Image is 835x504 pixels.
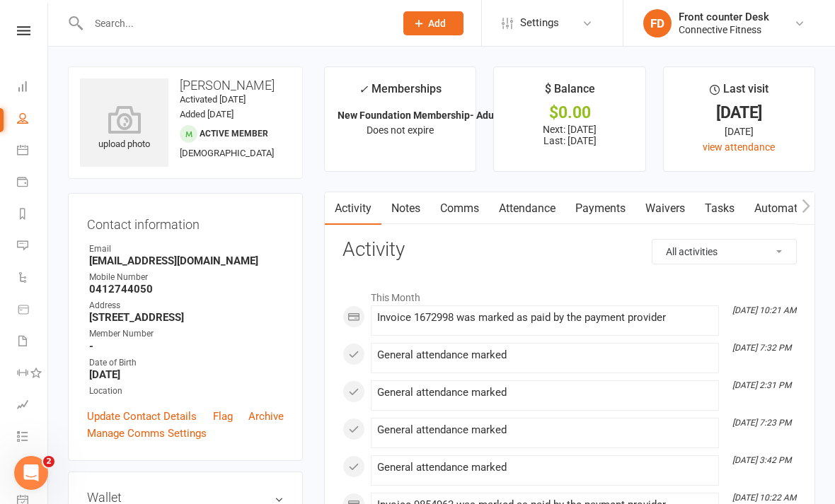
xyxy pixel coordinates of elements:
button: Add [403,11,463,35]
a: Manage Comms Settings [87,425,207,442]
i: [DATE] 10:22 AM [732,493,796,503]
a: view attendance [703,141,775,153]
div: Location [89,385,284,398]
a: Archive [248,408,284,425]
div: Connective Fitness [679,23,769,36]
div: FD [643,9,672,37]
span: [DEMOGRAPHIC_DATA] [180,148,274,158]
input: Search... [84,13,385,33]
i: [DATE] 2:31 PM [732,380,791,390]
a: Payments [17,168,49,199]
a: Activity [325,192,381,225]
div: General attendance marked [377,349,713,361]
div: [DATE] [676,105,802,120]
a: Waivers [635,192,695,225]
strong: New Foundation Membership- Adult [338,110,500,121]
a: Dashboard [17,72,49,104]
h3: Activity [342,239,797,261]
div: $ Balance [545,80,595,105]
div: [DATE] [676,124,802,139]
span: Does not expire [367,124,434,136]
i: [DATE] 7:23 PM [732,418,791,428]
div: Email [89,242,284,256]
strong: [EMAIL_ADDRESS][DOMAIN_NAME] [89,254,284,267]
a: Assessments [17,390,49,422]
div: Memberships [359,80,442,106]
strong: [STREET_ADDRESS] [89,311,284,324]
a: Calendar [17,136,49,168]
span: 2 [43,456,54,467]
span: Add [428,18,446,29]
div: General attendance marked [377,462,713,474]
i: [DATE] 3:42 PM [732,455,791,465]
div: $0.00 [507,105,632,120]
a: Reports [17,199,49,231]
p: Next: [DATE] Last: [DATE] [507,124,632,146]
a: Comms [430,192,489,225]
div: General attendance marked [377,387,713,399]
a: Tasks [695,192,744,225]
time: Added [DATE] [180,109,234,119]
a: What's New [17,454,49,486]
div: Date of Birth [89,356,284,370]
h3: [PERSON_NAME] [80,78,291,93]
strong: - [89,340,284,353]
i: [DATE] 10:21 AM [732,305,796,315]
strong: 0412744050 [89,283,284,295]
h3: Contact information [87,212,284,232]
i: [DATE] 7:32 PM [732,343,791,353]
div: upload photo [80,105,168,152]
a: Payments [565,192,635,225]
div: General attendance marked [377,424,713,436]
a: Automations [744,192,829,225]
div: Front counter Desk [679,11,769,23]
i: ✓ [359,83,368,96]
div: Mobile Number [89,271,284,284]
div: Last visit [710,80,768,105]
a: Product Sales [17,295,49,327]
div: Member Number [89,327,284,341]
a: Notes [381,192,430,225]
div: Invoice 1672998 was marked as paid by the payment provider [377,312,713,324]
strong: [DATE] [89,368,284,381]
a: People [17,104,49,136]
iframe: Intercom live chat [14,456,48,490]
a: Update Contact Details [87,408,197,425]
div: Address [89,299,284,312]
time: Activated [DATE] [180,94,246,105]
span: Active member [200,129,268,139]
span: Settings [520,7,559,39]
li: This Month [342,283,797,305]
a: Flag [213,408,233,425]
a: Attendance [489,192,565,225]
